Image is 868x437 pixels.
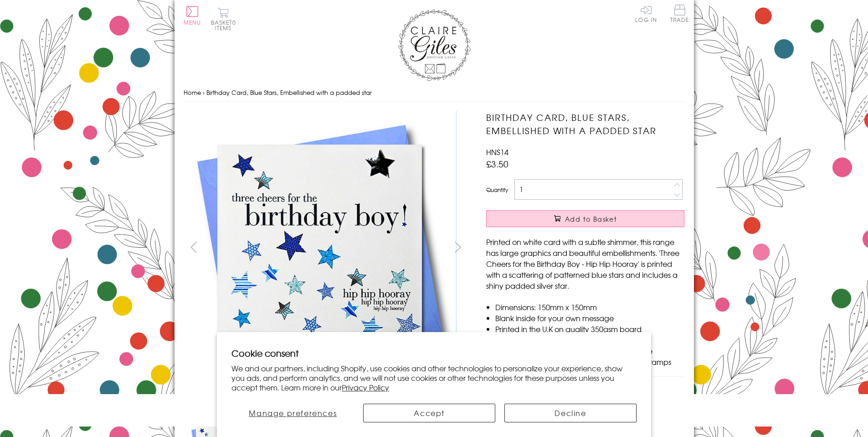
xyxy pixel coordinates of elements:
span: Trade [670,5,689,22]
h2: Cookie consent [231,347,637,359]
button: prev [184,237,204,257]
li: Dimensions: 150mm x 150mm [495,302,684,312]
span: 0 items [215,18,236,32]
p: We and our partners, including Shopify, use cookies and other technologies to personalize your ex... [231,364,637,392]
span: Menu [184,18,201,26]
span: HNS14 [486,146,508,157]
a: Log In [635,5,657,22]
span: › [203,88,205,97]
img: Birthday Card, Blue Stars, Embellished with a padded star [183,111,457,384]
span: Add to Basket [565,214,617,224]
img: Claire Giles Greetings Cards [398,9,471,81]
button: Accept [363,404,495,422]
a: Trade [670,5,689,24]
button: Manage preferences [231,404,354,422]
li: Printed in the U.K on quality 350gsm board [495,323,684,334]
button: Menu [184,6,201,25]
span: Birthday Card, Blue Stars, Embellished with a padded star [206,88,372,97]
li: Blank inside for your own message [495,312,684,323]
label: Quantity [486,186,508,194]
h1: Birthday Card, Blue Stars, Embellished with a padded star [486,111,684,137]
button: next [447,237,468,257]
p: Printed on white card with a subtle shimmer, this range has large graphics and beautiful embellis... [486,236,684,291]
span: Manage preferences [249,407,337,418]
button: Decline [504,404,637,422]
a: Home [184,88,201,97]
nav: breadcrumbs [184,83,685,102]
button: Add to Basket [486,210,684,227]
a: Privacy Policy [342,382,389,393]
button: Basket0 items [211,7,236,31]
img: Birthday Card, Blue Stars, Embellished with a padded star [468,111,741,385]
span: £3.50 [486,157,508,170]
